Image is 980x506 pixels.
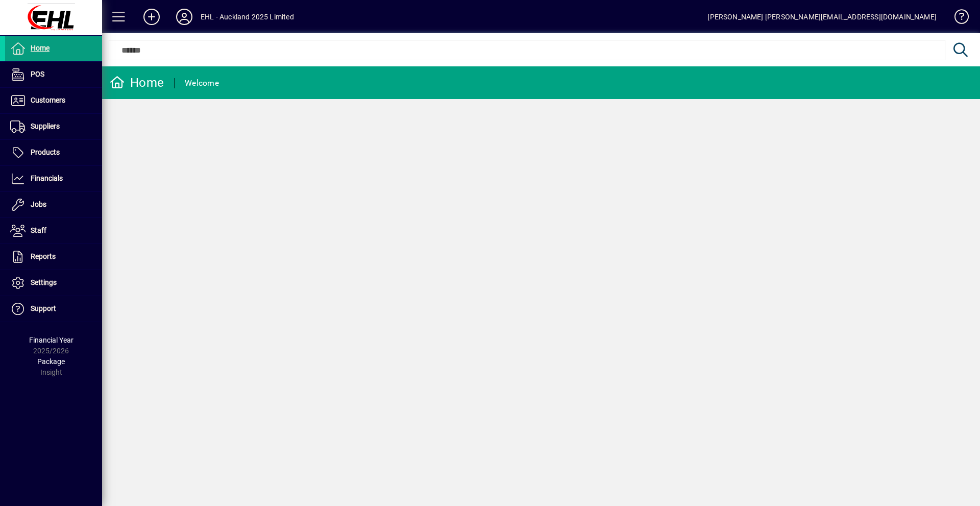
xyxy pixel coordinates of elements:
a: Support [5,296,102,322]
a: Staff [5,218,102,244]
span: Products [31,148,60,156]
span: POS [31,70,44,78]
div: EHL - Auckland 2025 Limited [201,9,294,25]
a: Settings [5,270,102,296]
a: Products [5,140,102,165]
span: Settings [31,278,57,286]
button: Profile [168,8,201,26]
button: Add [135,8,168,26]
span: Financial Year [29,336,73,344]
a: Customers [5,88,102,113]
a: POS [5,62,102,87]
span: Financials [31,174,63,182]
div: Home [110,75,164,91]
span: Staff [31,226,46,234]
span: Jobs [31,200,46,208]
span: Customers [31,96,65,104]
span: Support [31,304,56,312]
div: Welcome [185,75,219,91]
a: Jobs [5,192,102,218]
span: Reports [31,252,56,260]
a: Financials [5,166,102,191]
a: Knowledge Base [947,2,967,35]
a: Suppliers [5,114,102,139]
a: Reports [5,244,102,270]
span: Suppliers [31,122,60,130]
div: [PERSON_NAME] [PERSON_NAME][EMAIL_ADDRESS][DOMAIN_NAME] [707,9,937,25]
span: Package [37,357,65,366]
span: Home [31,44,50,52]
